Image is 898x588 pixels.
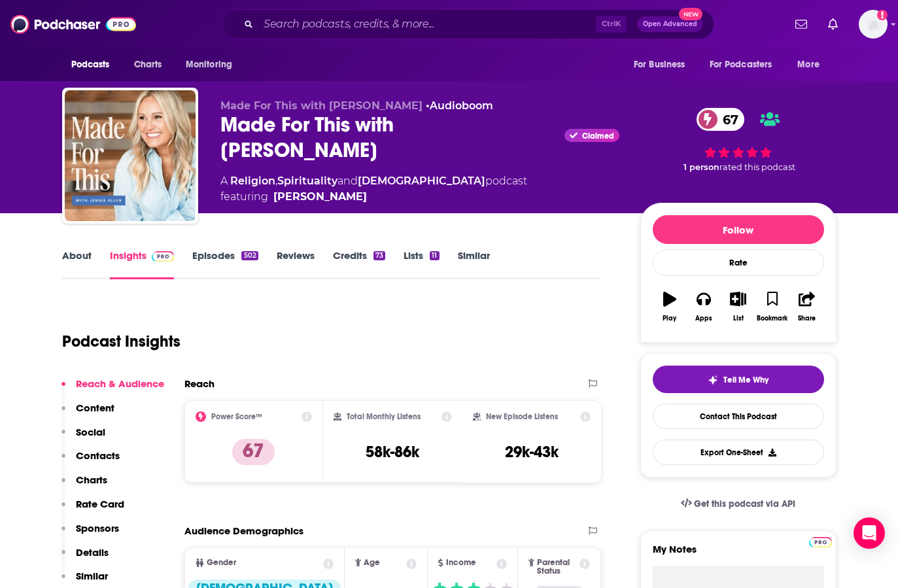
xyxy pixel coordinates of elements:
a: Credits73 [333,249,385,279]
a: InsightsPodchaser Pro [110,249,175,279]
a: Reviews [277,249,315,279]
button: Share [789,283,823,330]
button: tell me why sparkleTell Me Why [653,366,824,393]
span: rated this podcast [719,162,795,172]
span: 1 person [683,162,719,172]
span: Income [446,559,476,567]
button: Sponsors [61,522,119,546]
a: Show notifications dropdown [790,13,812,35]
p: Reach & Audience [76,377,164,390]
img: Podchaser Pro [152,251,175,262]
div: A podcast [220,173,527,205]
div: Apps [695,315,712,322]
div: Open Intercom Messenger [854,517,885,549]
button: Export One-Sheet [653,440,824,465]
span: and [337,175,358,187]
button: Social [61,426,105,450]
p: Rate Card [76,498,124,510]
a: About [62,249,92,279]
span: Get this podcast via API [694,498,795,510]
p: Sponsors [76,522,119,534]
p: Similar [76,570,108,582]
h3: 58k-86k [366,442,419,462]
span: Ctrl K [596,16,627,33]
a: Jennie Allen [273,189,367,205]
h1: Podcast Insights [62,332,181,351]
button: open menu [625,52,702,77]
span: Gender [207,559,236,567]
span: For Business [634,56,685,74]
input: Search podcasts, credits, & more... [258,14,596,35]
span: Age [364,559,380,567]
a: Get this podcast via API [670,488,806,520]
img: Made For This with Jennie Allen [65,90,196,221]
button: Rate Card [61,498,124,522]
button: Open AdvancedNew [637,16,703,32]
span: Charts [134,56,162,74]
button: Apps [687,283,721,330]
p: Content [76,402,114,414]
div: Search podcasts, credits, & more... [222,9,714,39]
div: Share [798,315,816,322]
a: Episodes502 [192,249,258,279]
span: • [426,99,493,112]
p: 67 [232,439,275,465]
button: Content [61,402,114,426]
h2: Reach [184,377,215,390]
div: 73 [373,251,385,260]
a: Audioboom [430,99,493,112]
h2: New Episode Listens [486,412,558,421]
span: New [679,8,702,20]
h2: Power Score™ [211,412,262,421]
p: Social [76,426,105,438]
img: Podchaser - Follow, Share and Rate Podcasts [10,12,136,37]
h3: 29k-43k [505,442,559,462]
div: Play [663,315,676,322]
a: [DEMOGRAPHIC_DATA] [358,175,485,187]
button: Details [61,546,109,570]
button: Follow [653,215,824,244]
span: Made For This with [PERSON_NAME] [220,99,423,112]
span: 67 [710,108,745,131]
img: Podchaser Pro [809,537,832,547]
h2: Audience Demographics [184,525,303,537]
div: Rate [653,249,824,276]
button: Charts [61,474,107,498]
button: open menu [788,52,836,77]
div: List [733,315,744,322]
button: Bookmark [755,283,789,330]
svg: Add a profile image [877,10,888,20]
h2: Total Monthly Listens [347,412,421,421]
a: 67 [697,108,745,131]
button: Play [653,283,687,330]
img: tell me why sparkle [708,375,718,385]
a: Lists11 [404,249,439,279]
span: Podcasts [71,56,110,74]
button: open menu [177,52,249,77]
a: Religion [230,175,275,187]
span: For Podcasters [710,56,772,74]
p: Details [76,546,109,559]
img: User Profile [859,10,888,39]
span: Monitoring [186,56,232,74]
div: Bookmark [757,315,787,322]
span: , [275,175,277,187]
span: featuring [220,189,527,205]
button: open menu [701,52,791,77]
span: Logged in as BenLaurro [859,10,888,39]
button: Contacts [61,449,120,474]
a: Spirituality [277,175,337,187]
a: Contact This Podcast [653,404,824,429]
label: My Notes [653,543,824,566]
button: open menu [62,52,127,77]
span: Open Advanced [643,21,697,27]
span: Claimed [582,133,614,139]
span: Parental Status [537,559,578,576]
span: More [797,56,820,74]
a: Similar [458,249,490,279]
span: Tell Me Why [723,375,768,385]
a: Show notifications dropdown [823,13,843,35]
a: Charts [126,52,170,77]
